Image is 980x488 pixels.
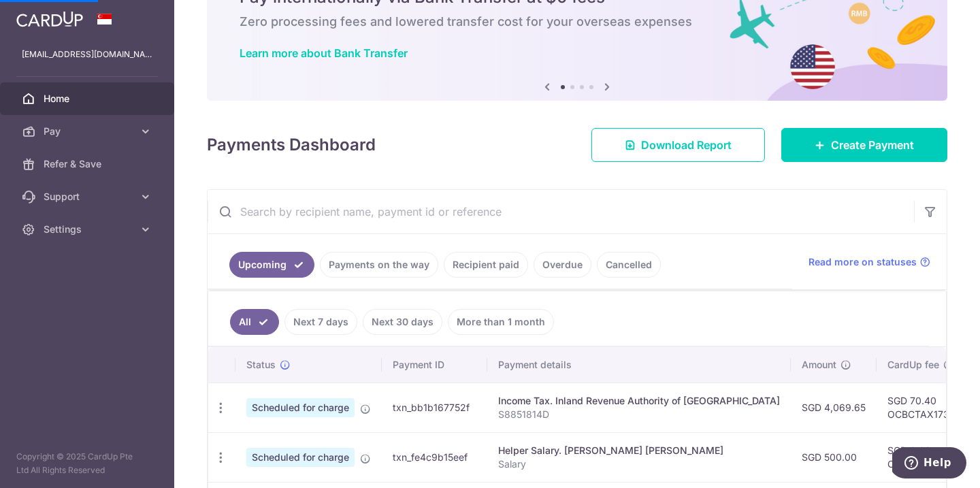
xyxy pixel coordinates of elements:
[444,252,528,278] a: Recipient paid
[230,309,279,335] a: All
[831,137,914,153] span: Create Payment
[597,252,661,278] a: Cancelled
[44,125,133,138] span: Pay
[44,157,133,171] span: Refer & Save
[246,448,355,467] span: Scheduled for charge
[887,358,939,372] span: CardUp fee
[382,383,487,432] td: txn_bb1b167752f
[363,309,442,335] a: Next 30 days
[246,358,276,372] span: Status
[802,358,836,372] span: Amount
[240,46,408,60] a: Learn more about Bank Transfer
[382,347,487,383] th: Payment ID
[229,252,314,278] a: Upcoming
[808,255,930,269] a: Read more on statuses
[808,255,917,269] span: Read more on statuses
[44,223,133,236] span: Settings
[16,11,83,27] img: CardUp
[591,128,765,162] a: Download Report
[892,447,966,481] iframe: Opens a widget where you can find more information
[498,457,780,471] p: Salary
[534,252,591,278] a: Overdue
[44,92,133,105] span: Home
[791,383,877,432] td: SGD 4,069.65
[240,14,915,30] h6: Zero processing fees and lowered transfer cost for your overseas expenses
[791,432,877,482] td: SGD 500.00
[448,309,554,335] a: More than 1 month
[382,432,487,482] td: txn_fe4c9b15eef
[498,408,780,421] p: S8851814D
[22,48,152,61] p: [EMAIL_ADDRESS][DOMAIN_NAME]
[877,432,965,482] td: SGD 9.00 OCBC18
[641,137,732,153] span: Download Report
[320,252,438,278] a: Payments on the way
[877,383,965,432] td: SGD 70.40 OCBCTAX173
[44,190,133,204] span: Support
[208,190,914,233] input: Search by recipient name, payment id or reference
[487,347,791,383] th: Payment details
[246,398,355,417] span: Scheduled for charge
[498,394,780,408] div: Income Tax. Inland Revenue Authority of [GEOGRAPHIC_DATA]
[207,133,376,157] h4: Payments Dashboard
[498,444,780,457] div: Helper Salary. [PERSON_NAME] [PERSON_NAME]
[284,309,357,335] a: Next 7 days
[781,128,947,162] a: Create Payment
